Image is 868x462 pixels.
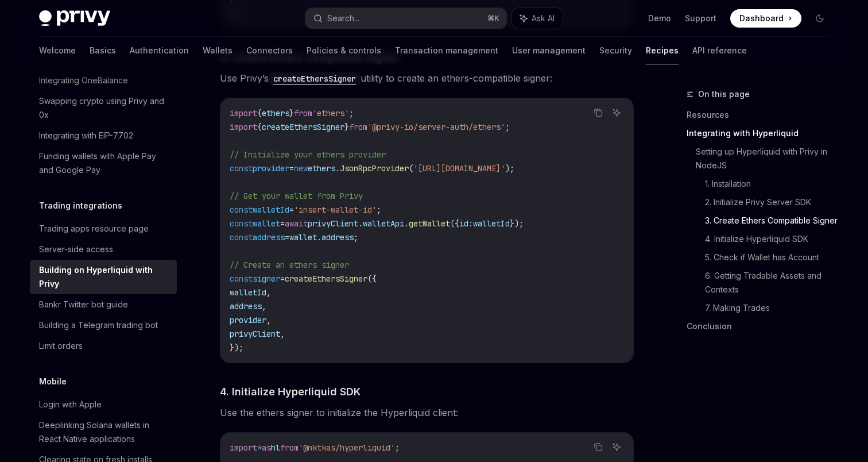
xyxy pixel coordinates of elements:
a: Deeplinking Solana wallets in React Native applications [30,415,177,449]
div: Building a Telegram trading bot [39,318,158,332]
span: from [294,108,312,118]
span: . [404,218,409,229]
a: Transaction management [395,37,498,64]
span: address [253,232,285,242]
a: Policies & controls [307,37,381,64]
div: Limit orders [39,339,83,353]
span: import [230,122,257,132]
a: 2. Initialize Privy Server SDK [705,193,838,211]
span: // Get your wallet from Privy [230,191,363,201]
span: import [230,108,257,118]
code: createEthersSigner [269,72,361,85]
span: , [266,287,271,298]
span: walletId [230,287,266,298]
a: Dashboard [730,9,801,28]
span: ; [354,232,358,242]
h5: Trading integrations [39,199,122,213]
span: address [321,232,354,242]
span: provider [253,163,289,174]
a: Support [685,13,716,24]
a: Limit orders [30,336,177,356]
span: signer [253,274,280,284]
a: User management [512,37,586,64]
div: Bankr Twitter bot guide [39,298,128,311]
span: await [285,218,308,229]
span: const [230,218,253,229]
div: Trading apps resource page [39,222,149,236]
span: createEthersSigner [285,274,367,284]
a: 1. Installation [705,175,838,193]
a: Demo [648,13,671,24]
a: Recipes [646,37,679,64]
a: Building a Telegram trading bot [30,315,177,336]
span: , [280,329,285,339]
a: Security [599,37,632,64]
button: Search...⌘K [305,8,506,29]
span: ; [505,122,510,132]
a: 3. Create Ethers Compatible Signer [705,211,838,230]
a: Server-side access [30,239,177,260]
a: 7. Making Trades [705,299,838,317]
span: ⌘ K [487,14,499,23]
span: Dashboard [739,13,784,24]
span: = [289,205,294,215]
span: '@nktkas/hyperliquid' [299,442,395,453]
span: id: [459,218,473,229]
span: ( [409,163,413,174]
div: Login with Apple [39,398,102,411]
span: , [266,315,271,325]
span: '@privy-io/server-auth/ethers' [367,122,505,132]
a: Login with Apple [30,394,177,415]
span: 4. Initialize Hyperliquid SDK [220,384,361,399]
span: const [230,274,253,284]
span: ethers [262,108,289,118]
span: // Initialize your ethers provider [230,149,386,160]
a: Building on Hyperliquid with Privy [30,260,177,294]
button: Toggle dark mode [811,9,829,28]
span: getWallet [409,218,450,229]
a: 6. Getting Tradable Assets and Contexts [705,267,838,299]
div: Deeplinking Solana wallets in React Native applications [39,418,170,446]
a: Integrating with Hyperliquid [687,124,838,143]
a: Funding wallets with Apple Pay and Google Pay [30,146,177,180]
div: Integrating with EIP-7702 [39,129,133,143]
span: Ask AI [532,13,555,24]
button: Ask AI [609,105,624,120]
div: Search... [327,11,359,25]
span: ; [395,442,400,453]
span: }); [230,342,243,353]
span: from [280,442,299,453]
span: = [289,163,294,174]
span: 'ethers' [312,108,349,118]
a: Trading apps resource page [30,218,177,239]
span: On this page [698,87,750,101]
span: // Create an ethers signer [230,260,349,270]
a: 4. Initialize Hyperliquid SDK [705,230,838,248]
span: new [294,163,308,174]
span: privyClient [308,218,358,229]
span: . [358,218,363,229]
span: ); [505,163,514,174]
span: } [289,108,294,118]
span: }); [510,218,524,229]
div: Server-side access [39,242,113,256]
span: const [230,205,253,215]
span: Use Privy’s utility to create an ethers-compatible signer: [220,70,634,86]
span: ethers [308,163,335,174]
span: privyClient [230,329,280,339]
span: as [262,442,271,453]
a: API reference [692,37,747,64]
a: Authentication [130,37,189,64]
button: Ask AI [609,440,624,455]
a: Conclusion [687,317,838,336]
span: walletApi [363,218,404,229]
span: walletId [473,218,510,229]
a: Resources [687,106,838,124]
span: . [335,163,340,174]
span: } [344,122,349,132]
span: ; [349,108,354,118]
button: Copy the contents from the code block [591,105,606,120]
span: wallet [253,218,280,229]
a: Wallets [203,37,232,64]
a: Basics [90,37,116,64]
